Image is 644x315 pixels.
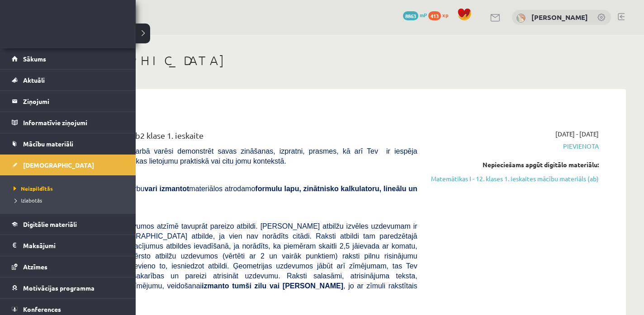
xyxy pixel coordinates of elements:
legend: Informatīvie ziņojumi [23,112,124,133]
span: Veicot pārbaudes darbu materiālos atrodamo [68,185,417,202]
h1: [DEMOGRAPHIC_DATA] [54,53,626,68]
b: vari izmantot [144,185,189,193]
a: Sākums [12,48,124,69]
div: Nepieciešams apgūt digitālo materiālu: [431,160,599,169]
span: Konferences [23,305,61,313]
a: Izlabotās [11,196,127,204]
span: Izlabotās [11,197,42,204]
a: Aktuāli [12,70,124,90]
a: [DEMOGRAPHIC_DATA] [12,155,124,175]
span: mP [420,11,427,19]
a: Matemātikas I - 12. klases 1. ieskaites mācību materiāls (ab) [431,174,599,183]
span: [DATE] - [DATE] [555,129,599,139]
a: Mācību materiāli [12,133,124,154]
span: Digitālie materiāli [23,220,77,228]
a: Neizpildītās [11,184,127,193]
a: [PERSON_NAME] [531,13,588,22]
div: Matemātika JK 12.b2 klase 1. ieskaite [68,129,417,146]
img: Marta Laura Neļķe [516,14,526,23]
a: Maksājumi [12,235,124,256]
span: [DEMOGRAPHIC_DATA] [23,161,94,169]
a: Informatīvie ziņojumi [12,112,124,133]
span: Motivācijas programma [23,284,95,292]
legend: Maksājumi [23,235,124,256]
a: Ziņojumi [12,91,124,112]
a: Rīgas 1. Tālmācības vidusskola [10,16,82,38]
b: izmanto [202,282,229,290]
a: 413 xp [428,11,453,19]
span: Atbilžu izvēles uzdevumos atzīmē tavuprāt pareizo atbildi. [PERSON_NAME] atbilžu izvēles uzdevuma... [68,222,417,300]
a: Atzīmes [12,256,124,277]
span: Sākums [23,55,46,63]
span: 8863 [403,11,418,20]
a: Digitālie materiāli [12,214,124,235]
span: 413 [428,11,441,20]
span: xp [442,11,448,19]
span: [PERSON_NAME] darbā varēsi demonstrēt savas zināšanas, izpratni, prasmes, kā arī Tev ir iespēja d... [68,147,417,165]
legend: Ziņojumi [23,91,124,112]
span: Pievienota [431,141,599,151]
span: Neizpildītās [11,185,53,192]
span: Atzīmes [23,263,47,271]
span: Aktuāli [23,76,45,84]
a: Motivācijas programma [12,277,124,298]
b: tumši zilu vai [PERSON_NAME] [232,282,343,290]
a: 8863 mP [403,11,427,19]
span: Mācību materiāli [23,140,73,148]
